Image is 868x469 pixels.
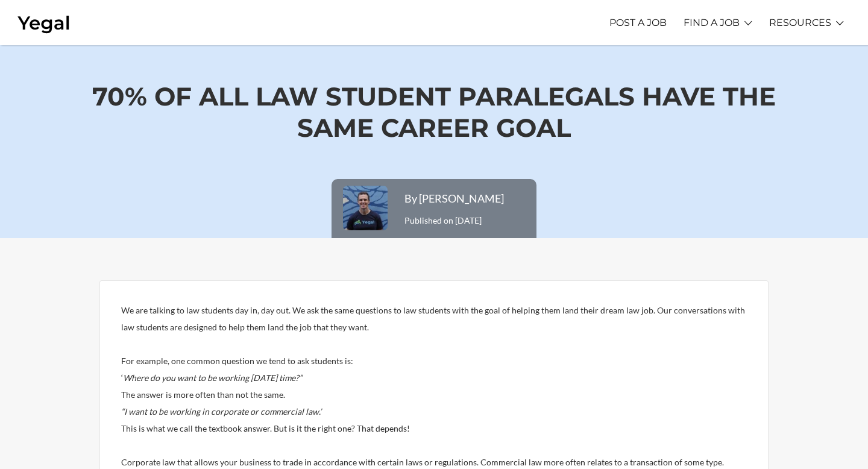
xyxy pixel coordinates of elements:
a: FIND A JOB [684,6,740,39]
p: The answer is more often than not the same. [121,386,747,403]
i: Where do you want to be working [DATE] time?” [123,373,302,383]
p: For example, one common question we tend to ask students is: [121,353,747,370]
i: “I want to be working in corporate or commercial law.’ [121,406,321,417]
h1: 70% of all law student paralegals have the same career goal [87,45,781,179]
span: Published on [DATE] [404,192,504,225]
img: Photo [341,184,389,232]
a: By [PERSON_NAME] [404,192,504,205]
p: ‘ [121,370,747,386]
a: POST A JOB [609,6,667,39]
a: RESOURCES [769,6,831,39]
p: We are talking to law students day in, day out. We ask the same questions to law students with th... [121,302,747,336]
p: This is what we call the textbook answer. But is it the right one? That depends! [121,420,747,437]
